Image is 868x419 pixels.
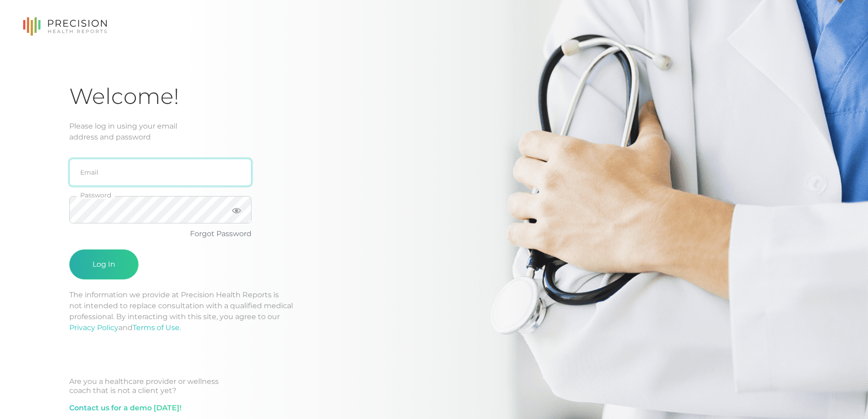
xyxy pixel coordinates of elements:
[190,229,252,238] a: Forgot Password
[69,159,252,186] input: Email
[69,249,139,279] button: Log In
[69,323,118,332] a: Privacy Policy
[69,403,181,414] a: Contact us for a demo [DATE]!
[69,290,799,333] p: The information we provide at Precision Health Reports is not intended to replace consultation wi...
[69,121,799,143] div: Please log in using your email address and password
[69,83,799,110] h1: Welcome!
[69,377,799,395] div: Are you a healthcare provider or wellness coach that is not a client yet?
[133,323,181,332] a: Terms of Use.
